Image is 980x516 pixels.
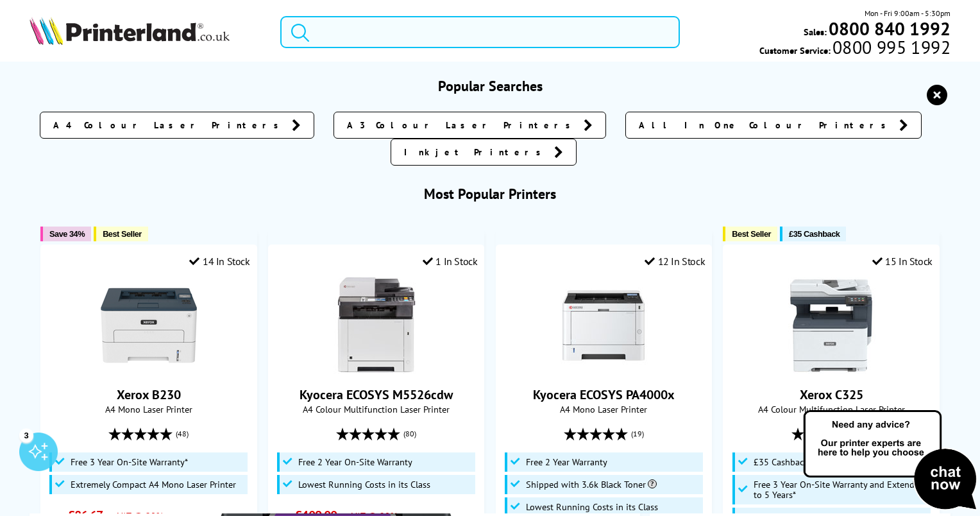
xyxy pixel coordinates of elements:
span: Extremely Compact A4 Mono Laser Printer [71,479,236,490]
b: 0800 840 1992 [829,17,950,40]
span: A4 Colour Laser Printers [53,119,285,132]
span: Inkjet Printers [404,146,548,159]
div: 1 In Stock [423,255,478,268]
div: 3 [19,428,33,442]
span: Best Seller [103,229,142,239]
img: Kyocera ECOSYS PA4000x [555,277,652,374]
a: Inkjet Printers [391,139,577,166]
span: All In One Colour Printers [639,119,893,132]
span: Free 2 Year On-Site Warranty [298,457,412,467]
span: Best Seller [732,229,771,239]
span: Save 34% [49,229,85,239]
button: Save 34% [40,227,91,241]
span: A3 Colour Laser Printers [347,119,577,132]
a: 0800 840 1992 [827,22,950,35]
h3: Popular Searches [30,77,950,95]
span: (80) [403,422,416,446]
span: (48) [176,422,189,446]
span: £35 Cashback [754,457,808,467]
span: £35 Cashback [789,229,840,239]
img: Xerox C325 [783,277,879,374]
span: A4 Mono Laser Printer [503,403,705,415]
img: Printerland Logo [30,17,230,45]
a: A4 Colour Laser Printers [40,112,314,139]
img: Xerox B230 [101,277,197,374]
a: A3 Colour Laser Printers [334,112,606,139]
button: £35 Cashback [780,227,846,241]
div: 14 In Stock [189,255,249,268]
img: Open Live Chat window [800,408,980,513]
a: Printerland Logo [30,17,264,47]
span: A4 Colour Multifunction Laser Printer [730,403,933,415]
span: Lowest Running Costs in its Class [526,502,658,512]
a: Kyocera ECOSYS M5526cdw [300,386,453,403]
a: Xerox C325 [783,363,879,376]
span: Lowest Running Costs in its Class [298,479,430,490]
span: Sales: [804,26,827,38]
a: Xerox B230 [117,386,181,403]
span: 0800 995 1992 [831,41,950,53]
button: Best Seller [723,227,777,241]
span: (19) [631,422,644,446]
span: A4 Colour Multifunction Laser Printer [275,403,478,415]
a: All In One Colour Printers [625,112,922,139]
span: Free 3 Year On-Site Warranty and Extend up to 5 Years* [754,479,927,500]
div: 12 In Stock [645,255,705,268]
a: Kyocera ECOSYS M5526cdw [328,363,425,376]
a: Kyocera ECOSYS PA4000x [555,363,652,376]
span: Mon - Fri 9:00am - 5:30pm [865,7,950,19]
button: Best Seller [94,227,148,241]
a: Xerox C325 [800,386,863,403]
a: Xerox B230 [101,363,197,376]
span: Customer Service: [759,41,950,56]
a: Kyocera ECOSYS PA4000x [533,386,675,403]
img: Kyocera ECOSYS M5526cdw [328,277,425,374]
span: Shipped with 3.6k Black Toner [526,479,657,490]
h3: Most Popular Printers [30,185,950,203]
span: Free 2 Year Warranty [526,457,607,467]
input: Search product or brand [280,16,680,48]
span: Free 3 Year On-Site Warranty* [71,457,188,467]
span: A4 Mono Laser Printer [47,403,250,415]
div: 15 In Stock [872,255,933,268]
